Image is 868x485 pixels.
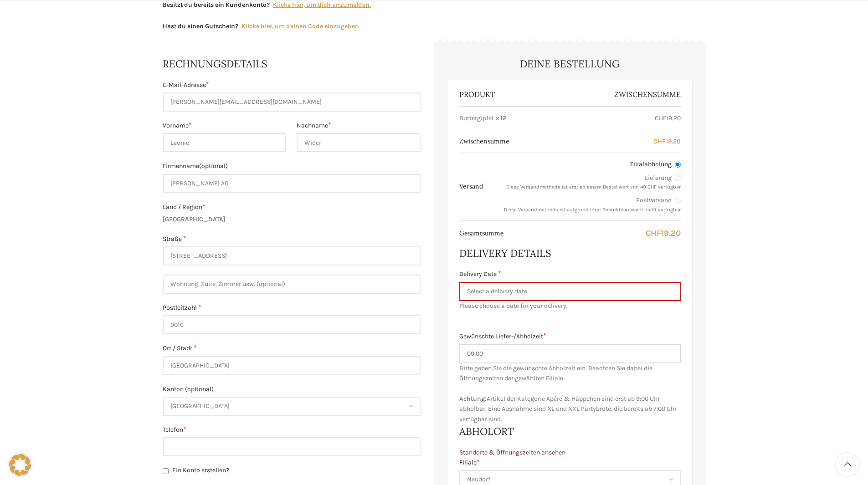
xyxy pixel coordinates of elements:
[493,160,681,169] label: Filialabholung
[459,269,681,279] label: Delivery Date
[504,207,681,213] small: Diese Versandmethode ist aufgrund Ihrer Produkteauswahl nicht verfügbar
[459,364,677,423] span: Bitte geben Sie die gewünschte Abholzeit ein. Beachten Sie dabei die Öffnungszeiten der gewählten...
[653,138,681,145] bdi: 19.20
[496,114,506,123] strong: × 12
[459,282,681,301] input: Select a delivery date
[163,202,421,212] label: Land / Region
[493,174,681,183] label: Lieferung
[459,175,488,198] th: Versand
[459,222,508,245] th: Gesamtsumme
[163,57,421,71] h3: Rechnungsdetails
[297,121,421,131] label: Nachname
[185,385,214,393] span: (optional)
[570,82,681,106] th: Zwischensumme
[459,424,681,439] h3: Abholort
[459,114,493,123] span: Buttergipfel
[459,301,681,311] span: Please choose a date for your delivery.
[163,384,421,394] label: Kanton
[459,130,514,153] th: Zwischensumme
[172,466,229,474] span: Ein Konto erstellen?
[459,449,565,456] a: Standorte & Öffnungszeiten ansehen
[163,468,169,474] input: Ein Konto erstellen?
[646,228,661,238] span: CHF
[459,344,681,363] input: hh:mm
[655,114,666,122] span: CHF
[836,453,859,476] a: Scroll to top button
[163,215,226,223] strong: [GEOGRAPHIC_DATA]
[163,234,421,244] label: Straße
[448,57,692,71] h3: Deine Bestellung
[163,275,421,294] input: Wohnung, Suite, Zimmer usw. (optional)
[459,332,681,342] label: Gewünschte Liefer-/Abholzeit
[163,161,421,171] label: Firmenname
[163,303,421,313] label: Postleitzahl
[163,21,359,31] div: Hast du einen Gutschein?
[199,162,228,170] span: (optional)
[163,246,421,265] input: Straßenname und Hausnummer
[241,21,359,31] a: Gutscheincode eingeben
[163,425,421,435] label: Telefon
[506,184,681,190] small: Diese Versandmethode ist erst ab einem Bestellwert von 40 CHF verfügbar
[163,121,287,131] label: Vorname
[493,196,681,205] label: Postversand
[163,343,421,353] label: Ort / Stadt
[655,114,681,122] bdi: 19.20
[653,138,666,145] span: CHF
[163,80,421,90] label: E-Mail-Adresse
[459,395,487,403] strong: Achtung:
[163,397,421,416] span: Kanton
[459,458,681,468] label: Filiale
[646,228,681,238] bdi: 19.20
[459,82,570,106] th: Produkt
[164,398,420,415] span: St. Gallen
[459,246,681,260] h3: Delivery Details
